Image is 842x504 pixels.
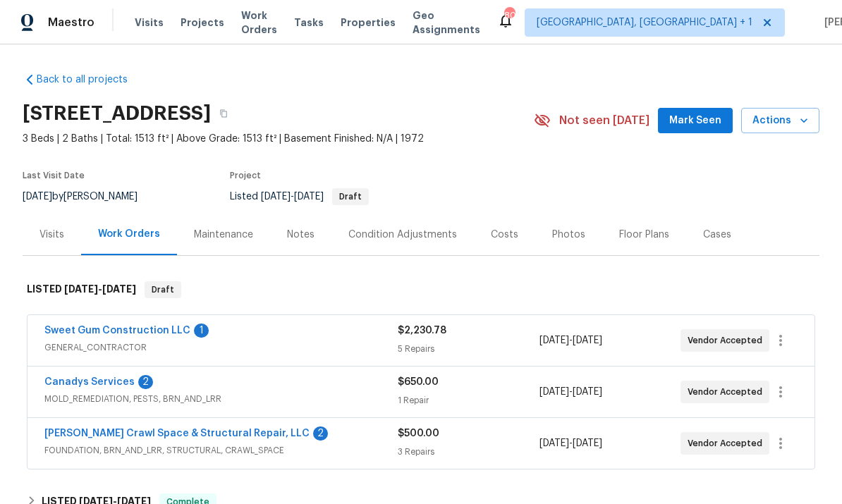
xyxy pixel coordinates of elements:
div: LISTED [DATE]-[DATE]Draft [23,267,819,312]
div: Photos [552,228,585,242]
div: Work Orders [98,227,160,241]
span: [DATE] [573,438,602,448]
div: 1 Repair [398,393,539,407]
span: [DATE] [261,192,291,202]
a: Canadys Services [44,377,135,387]
span: - [64,284,136,294]
h6: LISTED [27,281,136,298]
span: - [539,333,602,348]
span: Maestro [48,16,94,30]
div: Cases [703,228,731,242]
span: [GEOGRAPHIC_DATA], [GEOGRAPHIC_DATA] + 1 [537,16,752,30]
span: Vendor Accepted [688,333,768,348]
span: FOUNDATION, BRN_AND_LRR, STRUCTURAL, CRAWL_SPACE [44,443,398,457]
span: Draft [146,283,180,297]
span: Project [230,171,261,180]
span: 3 Beds | 2 Baths | Total: 1513 ft² | Above Grade: 1513 ft² | Basement Finished: N/A | 1972 [23,132,534,146]
span: [DATE] [573,387,602,397]
span: Last Visit Date [23,171,85,180]
div: 3 Repairs [398,445,539,459]
div: Condition Adjustments [348,228,457,242]
span: [DATE] [573,336,602,345]
div: 1 [194,324,209,338]
span: Not seen [DATE] [559,113,649,128]
a: Sweet Gum Construction LLC [44,326,190,336]
span: [DATE] [102,284,136,294]
a: [PERSON_NAME] Crawl Space & Structural Repair, LLC [44,429,310,438]
div: 5 Repairs [398,342,539,356]
span: Listed [230,192,369,202]
span: [DATE] [23,192,52,202]
span: $500.00 [398,429,439,438]
div: Notes [287,228,315,242]
span: [DATE] [294,192,324,202]
span: Projects [181,16,224,30]
span: [DATE] [539,387,569,397]
span: - [261,192,324,202]
h2: [STREET_ADDRESS] [23,106,211,121]
span: GENERAL_CONTRACTOR [44,340,398,355]
button: Mark Seen [658,108,733,134]
span: Mark Seen [669,112,721,130]
span: - [539,385,602,399]
span: [DATE] [64,284,98,294]
span: $650.00 [398,377,439,387]
span: Geo Assignments [413,8,480,37]
button: Copy Address [211,101,236,126]
a: Back to all projects [23,73,158,87]
div: Maintenance [194,228,253,242]
div: Visits [39,228,64,242]
div: Floor Plans [619,228,669,242]
span: Draft [334,192,367,201]
span: [DATE] [539,438,569,448]
span: Vendor Accepted [688,385,768,399]
div: by [PERSON_NAME] [23,188,154,205]
span: MOLD_REMEDIATION, PESTS, BRN_AND_LRR [44,392,398,406]
div: Costs [491,228,518,242]
span: Vendor Accepted [688,436,768,450]
span: Work Orders [241,8,277,37]
div: 2 [313,426,328,441]
span: Tasks [294,18,324,27]
div: 80 [504,8,514,23]
span: [DATE] [539,336,569,345]
div: 2 [138,375,153,389]
span: $2,230.78 [398,326,446,336]
span: - [539,436,602,450]
span: Properties [341,16,396,30]
span: Actions [752,112,808,130]
button: Actions [741,108,819,134]
span: Visits [135,16,164,30]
